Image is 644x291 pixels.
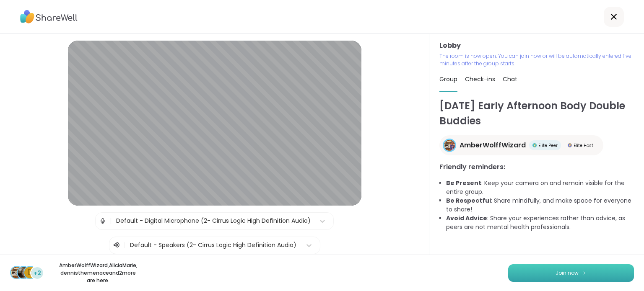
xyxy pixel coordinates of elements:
[110,213,112,229] span: |
[446,214,487,222] b: Avoid Advice
[568,143,572,147] img: Elite Host
[538,142,558,149] span: Elite Peer
[446,214,634,232] li: : Share your experiences rather than advice, as peers are not mental health professionals.
[446,196,634,214] li: : Share mindfully, and make space for everyone to share!
[439,75,457,83] span: Group
[532,143,537,147] img: Elite Peer
[28,267,33,278] span: d
[444,140,455,151] img: AmberWolffWizard
[446,179,481,187] b: Be Present
[446,196,491,205] b: Be Respectful
[582,270,587,275] img: ShareWell Logomark
[439,52,634,67] p: The room is now open. You can join now or will be automatically entered five minutes after the gr...
[116,216,311,225] div: Default - Digital Microphone (2- Cirrus Logic High Definition Audio)
[460,140,526,150] span: AmberWolffWizard
[11,267,23,278] img: AmberWolffWizard
[503,75,517,83] span: Chat
[439,98,634,129] h1: [DATE] Early Afternoon Body Double Buddies
[439,135,603,155] a: AmberWolffWizardAmberWolffWizardElite PeerElite PeerElite HostElite Host
[508,264,634,282] button: Join now
[446,179,634,196] li: : Keep your camera on and remain visible for the entire group.
[99,213,106,229] img: Microphone
[51,262,145,284] p: AmberWolffWizard , AliciaMarie , dennisthemenace and 2 more are here.
[439,41,634,51] h3: Lobby
[439,162,634,172] h3: Friendly reminders:
[34,269,41,278] span: +2
[574,142,593,149] span: Elite Host
[20,7,78,26] img: ShareWell Logo
[556,269,579,277] span: Join now
[18,267,29,278] img: AliciaMarie
[124,240,126,250] span: |
[465,75,495,83] span: Check-ins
